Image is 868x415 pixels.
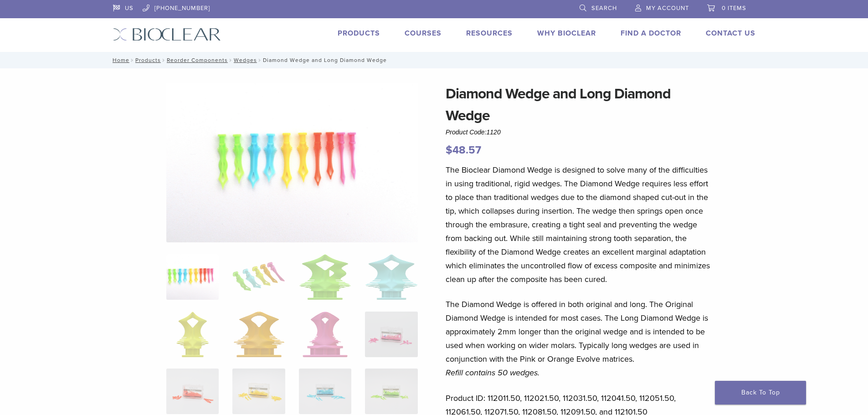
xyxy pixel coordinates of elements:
p: The Bioclear Diamond Wedge is designed to solve many of the difficulties in using traditional, ri... [446,163,714,286]
img: Diamond Wedge and Long Diamond Wedge - Image 8 [365,312,417,357]
span: My Account [646,5,689,12]
p: The Diamond Wedge is offered in both original and long. The Original Diamond Wedge is intended fo... [446,297,714,379]
img: Diamond Wedge and Long Diamond Wedge - Image 12 [365,369,417,414]
a: Wedges [234,57,257,63]
span: / [257,58,263,62]
img: Diamond Wedge and Long Diamond Wedge - Image 6 [234,312,284,357]
a: Products [338,29,380,38]
img: Diamond Wedge and Long Diamond Wedge - Image 3 [299,254,351,300]
img: DSC_0187_v3-1920x1218-1.png [166,83,418,242]
a: Courses [405,29,442,38]
img: Bioclear [113,28,221,41]
a: Back To Top [715,381,806,405]
img: Diamond Wedge and Long Diamond Wedge - Image 5 [176,312,209,357]
img: DSC_0187_v3-1920x1218-1-324x324.png [166,254,219,300]
span: 0 items [722,5,746,12]
span: / [129,58,135,62]
nav: Diamond Wedge and Long Diamond Wedge [106,52,762,68]
em: Refill contains 50 wedges. [446,368,539,378]
a: Find A Doctor [621,29,681,38]
h1: Diamond Wedge and Long Diamond Wedge [446,83,714,127]
a: Home [110,57,129,63]
span: Search [591,5,617,12]
span: 1120 [487,128,501,136]
a: Why Bioclear [537,29,596,38]
a: Resources [466,29,513,38]
bdi: 48.57 [446,143,481,157]
img: Diamond Wedge and Long Diamond Wedge - Image 11 [299,369,351,414]
img: Diamond Wedge and Long Diamond Wedge - Image 4 [365,254,417,300]
a: Contact Us [706,29,755,38]
span: / [228,58,234,62]
a: Products [135,57,161,63]
span: Product Code: [446,128,501,136]
img: Diamond Wedge and Long Diamond Wedge - Image 9 [166,369,219,414]
a: Reorder Components [167,57,228,63]
img: Diamond Wedge and Long Diamond Wedge - Image 10 [232,369,285,414]
span: / [161,58,167,62]
span: $ [446,143,452,157]
img: Diamond Wedge and Long Diamond Wedge - Image 2 [232,254,285,300]
img: Diamond Wedge and Long Diamond Wedge - Image 7 [303,312,348,357]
